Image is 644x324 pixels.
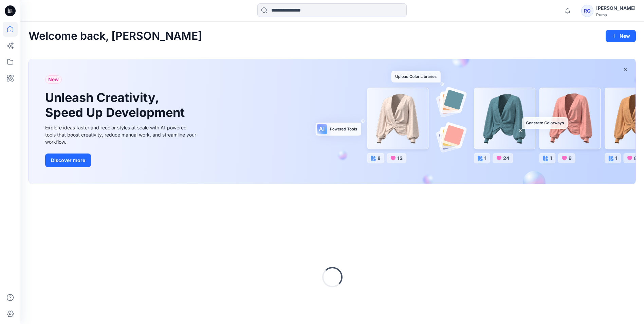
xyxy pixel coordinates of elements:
[606,30,636,42] button: New
[581,5,593,17] div: RQ
[48,75,59,84] span: New
[596,4,636,12] div: [PERSON_NAME]
[596,12,636,17] div: Puma
[45,154,91,167] button: Discover more
[45,124,198,145] div: Explore ideas faster and recolor styles at scale with AI-powered tools that boost creativity, red...
[29,30,202,42] h2: Welcome back, [PERSON_NAME]
[45,90,188,120] h1: Unleash Creativity, Speed Up Development
[45,154,198,167] a: Discover more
